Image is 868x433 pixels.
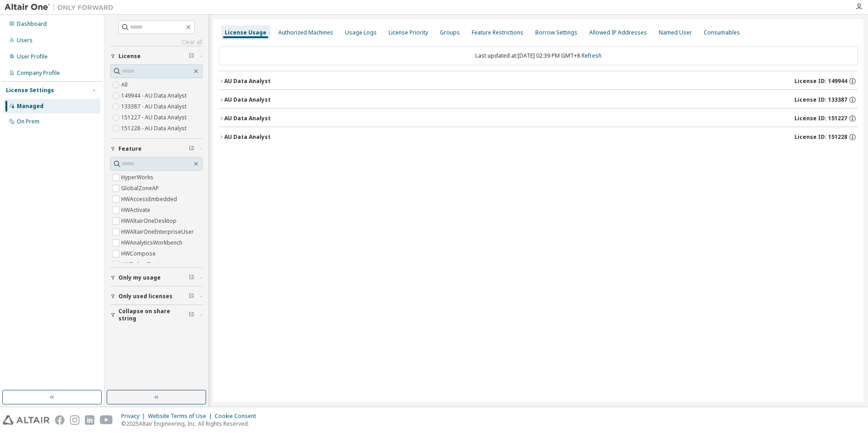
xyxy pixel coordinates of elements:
div: AU Data Analyst [224,115,271,122]
label: HWActivate [121,205,152,216]
label: GlobalZoneAP [121,183,161,194]
span: Only used licenses [118,293,173,300]
label: HWAltairOneEnterpriseUser [121,226,196,237]
label: HWAnalyticsWorkbench [121,237,184,248]
a: Clear all [110,39,202,46]
div: Last updated at: [DATE] 02:39 PM GMT+8 [219,46,858,65]
span: Feature [118,145,142,153]
div: Borrow Settings [535,29,577,36]
span: License ID: 151228 [794,133,847,141]
div: Cookie Consent [215,413,261,420]
div: License Settings [6,87,54,94]
label: 151228 - AU Data Analyst [121,123,188,134]
button: License [110,46,202,66]
div: AU Data Analyst [224,78,271,85]
span: Collapse on share string [118,308,189,322]
span: Clear filter [189,145,194,153]
span: Clear filter [189,293,194,300]
p: © 2025 Altair Engineering, Inc. All Rights Reserved. [121,420,261,428]
div: Managed [17,103,44,110]
div: Website Terms of Use [148,413,215,420]
button: Feature [110,139,202,159]
label: 151227 - AU Data Analyst [121,112,188,123]
span: License ID: 133387 [794,96,847,103]
label: HyperWorks [121,172,155,183]
button: AU Data AnalystLicense ID: 151227 [219,108,858,128]
label: HWAltairOneDesktop [121,216,178,226]
div: Company Profile [17,69,60,77]
span: License ID: 151227 [794,115,847,122]
label: HWAccessEmbedded [121,194,179,205]
div: Users [17,37,33,44]
div: License Priority [389,29,428,36]
label: HWCompose [121,248,158,259]
label: HWEmbedBasic [121,259,164,270]
button: Collapse on share string [110,305,202,325]
img: linkedin.svg [85,415,94,425]
img: Altair One [5,3,118,12]
span: License [118,53,141,60]
label: 133387 - AU Data Analyst [121,101,188,112]
img: youtube.svg [100,415,113,425]
div: Authorized Machines [278,29,333,36]
span: Clear filter [189,274,194,281]
img: instagram.svg [70,415,79,425]
button: Only used licenses [110,286,202,306]
div: AU Data Analyst [224,133,271,141]
button: AU Data AnalystLicense ID: 133387 [219,90,858,110]
div: Feature Restrictions [472,29,523,36]
div: On Prem [17,118,39,125]
label: All [121,79,129,90]
img: facebook.svg [55,415,64,425]
span: License ID: 149944 [794,78,847,85]
span: Only my usage [118,274,161,281]
button: AU Data AnalystLicense ID: 149944 [219,71,858,91]
div: Usage Logs [345,29,377,36]
label: 149944 - AU Data Analyst [121,90,188,101]
div: Privacy [121,413,148,420]
span: Clear filter [189,311,194,319]
div: Allowed IP Addresses [589,29,647,36]
div: Consumables [704,29,740,36]
div: Groups [440,29,460,36]
img: altair_logo.svg [3,415,49,425]
button: AU Data AnalystLicense ID: 151228 [219,127,858,147]
div: User Profile [17,53,48,60]
div: Dashboard [17,20,47,28]
div: AU Data Analyst [224,96,271,103]
div: Named User [659,29,692,36]
span: Clear filter [189,53,194,60]
div: License Usage [225,29,266,36]
button: Only my usage [110,268,202,288]
a: Refresh [582,52,602,59]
